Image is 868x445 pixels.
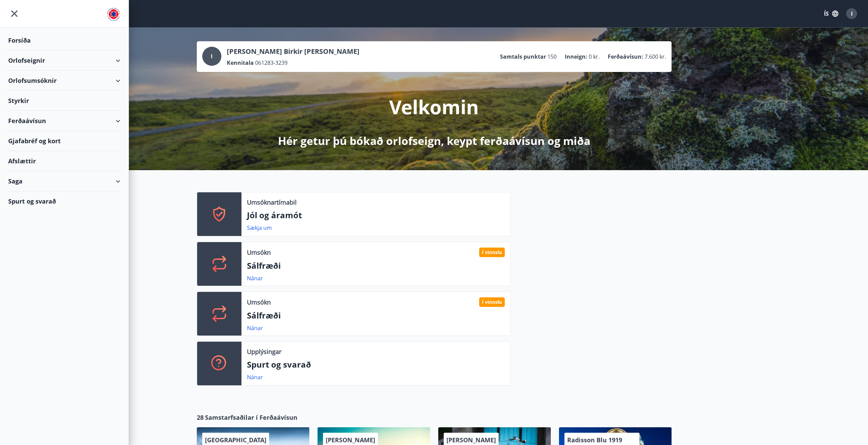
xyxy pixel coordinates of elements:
p: Kennitala [227,59,254,66]
p: Umsókn [247,248,271,257]
button: I [843,5,860,22]
div: Forsíða [8,30,120,50]
a: Sækja um [247,224,272,232]
p: [PERSON_NAME] Birkir [PERSON_NAME] [227,47,359,56]
a: Nánar [247,275,263,282]
span: I [851,10,853,17]
div: Saga [8,171,120,191]
div: Gjafabréf og kort [8,131,120,151]
p: Sálfræði [247,260,505,271]
span: 7.600 kr. [645,53,666,60]
div: Afslættir [8,151,120,171]
p: Sálfræði [247,310,505,321]
div: Ferðaávísun [8,111,120,131]
p: Ferðaávísun : [608,53,643,60]
span: [PERSON_NAME] [446,436,496,444]
a: Nánar [247,324,263,332]
p: Hér getur þú bókað orlofseign, keypt ferðaávísun og miða [278,133,590,148]
p: Spurt og svarað [247,359,505,370]
div: Orlofsumsóknir [8,71,120,91]
span: [GEOGRAPHIC_DATA] [205,436,266,444]
p: Velkomin [389,94,479,120]
a: Nánar [247,373,263,381]
div: Styrkir [8,91,120,111]
p: Umsóknartímabil [247,198,297,207]
div: Orlofseignir [8,50,120,71]
span: I [211,53,212,60]
div: Í vinnslu [479,297,505,307]
p: Inneign : [565,53,587,60]
button: menu [8,8,20,20]
button: ÍS [820,8,842,20]
p: Samtals punktar [500,53,546,60]
p: Jól og áramót [247,209,505,221]
span: 150 [547,53,557,60]
div: Í vinnslu [479,248,505,257]
img: union_logo [107,8,120,21]
span: 28 [197,413,204,422]
p: Umsókn [247,298,271,307]
div: Spurt og svarað [8,191,120,211]
span: 061283-3239 [255,59,288,66]
span: 0 kr. [589,53,600,60]
span: Samstarfsaðilar í Ferðaávísun [205,413,297,422]
p: Upplýsingar [247,347,281,356]
span: [PERSON_NAME] [326,436,375,444]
